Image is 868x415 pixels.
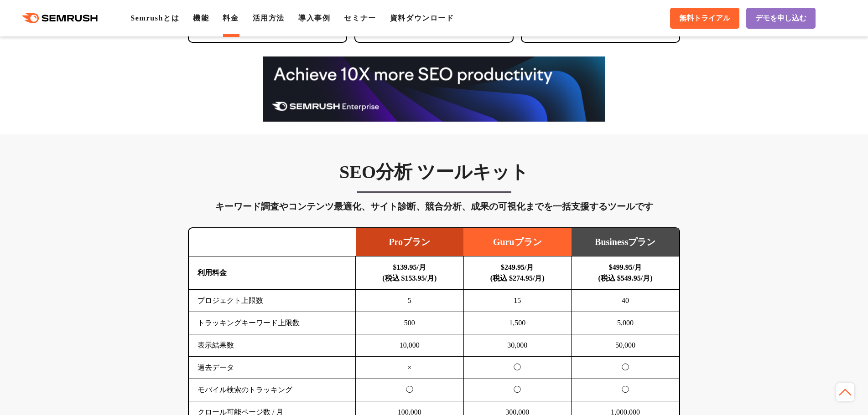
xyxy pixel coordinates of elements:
td: ◯ [463,357,572,379]
b: $139.95/月 (税込 $153.95/月) [382,263,437,282]
span: デモを申し込む [755,14,806,23]
td: Businessプラン [572,228,680,256]
td: ◯ [572,379,680,401]
b: 利用料金 [198,269,227,277]
td: 30,000 [463,334,572,357]
a: セミナー [344,14,376,22]
span: 無料トライアル [679,14,730,23]
td: 10,000 [356,334,464,357]
a: 活用方法 [253,14,285,22]
td: ◯ [356,379,464,401]
td: トラッキングキーワード上限数 [189,312,356,334]
td: 50,000 [572,334,680,357]
td: 500 [356,312,464,334]
b: $499.95/月 (税込 $549.95/月) [598,263,652,282]
td: 5 [356,290,464,312]
b: $249.95/月 (税込 $274.95/月) [490,263,545,282]
td: 15 [463,290,572,312]
a: デモを申し込む [746,8,816,29]
td: 過去データ [189,357,356,379]
h3: SEO分析 ツールキット [188,161,680,184]
td: 40 [572,290,680,312]
a: 機能 [193,14,209,22]
a: 料金 [223,14,239,22]
td: ◯ [463,379,572,401]
a: 無料トライアル [670,8,739,29]
td: ◯ [572,357,680,379]
a: Semrushとは [130,14,179,22]
td: 5,000 [572,312,680,334]
td: Guruプラン [463,228,572,256]
td: モバイル検索のトラッキング [189,379,356,401]
td: 1,500 [463,312,572,334]
a: 導入事例 [298,14,330,22]
td: × [356,357,464,379]
div: キーワード調査やコンテンツ最適化、サイト診断、競合分析、成果の可視化までを一括支援するツールです [188,199,680,214]
a: 資料ダウンロード [390,14,454,22]
td: 表示結果数 [189,334,356,357]
td: プロジェクト上限数 [189,290,356,312]
td: Proプラン [356,228,464,256]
